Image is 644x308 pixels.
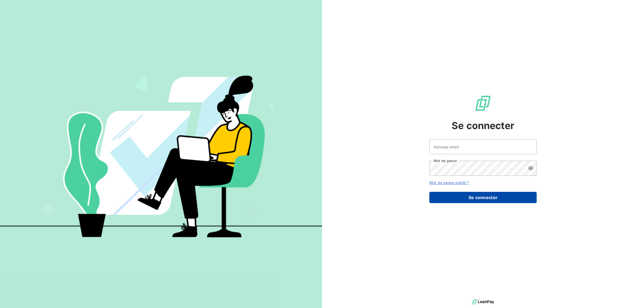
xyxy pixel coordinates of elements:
[472,298,494,306] img: logo
[429,139,537,154] input: placeholder
[429,192,537,203] button: Se connecter
[452,118,514,133] span: Se connecter
[429,180,469,185] a: Mot de passe oublié ?
[474,95,492,112] img: Logo LeanPay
